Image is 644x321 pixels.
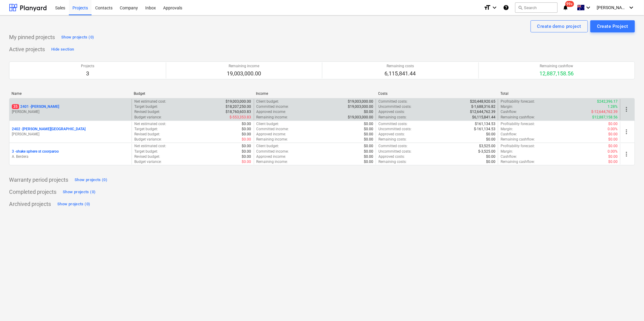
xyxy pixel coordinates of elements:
p: $0.00 [364,127,373,132]
span: search [518,5,523,10]
p: A. Berdera [12,154,129,159]
div: Hide section [51,46,74,53]
p: Projects [81,64,94,69]
p: Budget variance : [134,137,162,142]
p: Target budget : [134,149,158,154]
p: Remaining costs : [378,137,407,142]
p: $12,644,762.39 [470,109,495,114]
p: Committed costs : [378,144,408,149]
iframe: Chat Widget [614,292,644,321]
p: $0.00 [608,132,618,137]
div: Show projects (0) [57,201,90,208]
p: $0.00 [364,159,373,164]
p: Approved income : [257,154,286,159]
p: $18,760,603.83 [226,109,251,114]
p: $19,003,000.00 [226,99,251,104]
p: $3,525.00 [479,144,495,149]
span: more_vert [623,128,630,135]
p: $18,207,250.00 [226,104,251,109]
p: Uncommitted costs : [378,104,411,109]
p: Remaining cashflow [539,64,574,69]
p: Approved income : [257,109,286,114]
p: Target budget : [134,104,158,109]
p: Client budget : [257,99,279,104]
div: Create demo project [537,22,581,30]
i: format_size [484,4,491,11]
p: Client budget : [257,121,279,127]
p: $161,134.53 [475,121,495,127]
p: $19,003,000.00 [348,115,373,120]
p: Net estimated cost : [134,121,166,127]
div: Costs [378,91,496,96]
p: Budget variance : [134,159,162,164]
p: Committed costs : [378,121,408,127]
p: Client budget : [257,144,279,149]
p: 2401 - [PERSON_NAME] [12,104,59,109]
p: $0.00 [364,149,373,154]
div: Show projects (0) [63,189,96,196]
p: $0.00 [364,109,373,114]
span: 35 [12,104,19,109]
p: $0.00 [242,159,251,164]
button: Show projects (0) [60,32,96,42]
span: [PERSON_NAME] [597,5,627,10]
p: Remaining costs : [378,115,407,120]
p: Warranty period projects [9,176,68,184]
p: Remaining cashflow : [501,115,535,120]
button: Show projects (0) [61,187,97,197]
button: Show projects (0) [56,199,92,209]
p: Cashflow : [501,109,517,114]
p: 3 [81,70,94,77]
p: Remaining cashflow : [501,137,535,142]
p: $0.00 [364,154,373,159]
div: Show projects (0) [61,34,94,41]
div: Income [256,91,373,96]
p: $19,003,000.00 [348,99,373,104]
p: $0.00 [486,154,495,159]
p: Net estimated cost : [134,99,166,104]
p: $-3,525.00 [478,149,495,154]
button: Create Project [590,20,635,32]
p: 1.28% [608,104,618,109]
p: Profitability forecast : [501,121,535,127]
p: $242,396.17 [597,99,618,104]
p: Remaining income [227,64,261,69]
p: 2402 - [PERSON_NAME][GEOGRAPHIC_DATA] [12,127,86,132]
p: Approved costs : [378,154,405,159]
p: Margin : [501,127,513,132]
p: Budget variance : [134,115,162,120]
p: Committed income : [257,104,289,109]
p: Completed projects [9,188,56,196]
p: Remaining cashflow : [501,159,535,164]
p: Margin : [501,149,513,154]
div: Show projects (0) [75,177,107,184]
p: $0.00 [364,121,373,127]
p: Revised budget : [134,154,160,159]
button: Create demo project [531,20,588,32]
p: $0.00 [242,144,251,149]
p: 3 - shake sphere st coorparoo [12,149,59,154]
p: Approved costs : [378,109,405,114]
p: $0.00 [242,154,251,159]
div: Total [501,91,618,96]
p: $0.00 [486,159,495,164]
div: Budget [134,91,251,96]
span: more_vert [623,106,630,113]
p: $6,115,841.44 [472,115,495,120]
p: Approved income : [257,132,286,137]
p: 0.00% [608,127,618,132]
p: $19,003,000.00 [348,104,373,109]
p: 19,003,000.00 [227,70,261,77]
p: $20,448,920.65 [470,99,495,104]
p: $0.00 [608,121,618,127]
p: $12,887,158.56 [592,115,618,120]
p: Committed income : [257,149,289,154]
div: 352401 -[PERSON_NAME][PERSON_NAME] [12,104,129,114]
p: Revised budget : [134,132,160,137]
div: 3 -shake sphere st coorparooA. Berdera [12,149,129,159]
p: [PERSON_NAME] [12,109,129,114]
p: $0.00 [242,149,251,154]
p: $0.00 [486,132,495,137]
p: $0.00 [364,132,373,137]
